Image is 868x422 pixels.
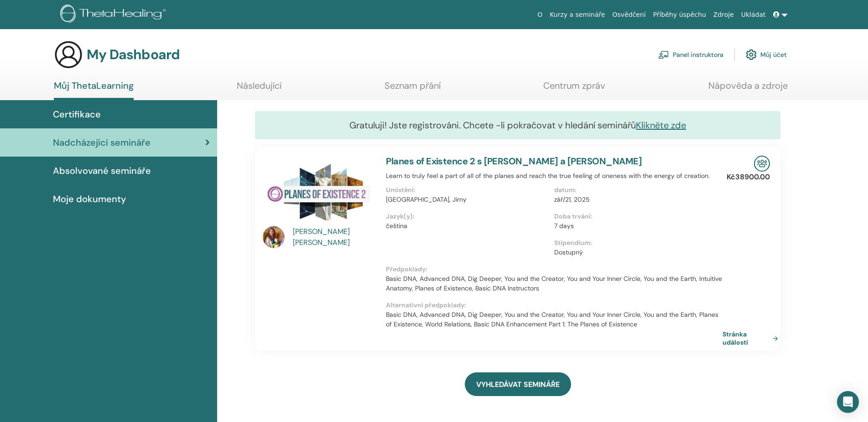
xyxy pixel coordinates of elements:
p: Předpoklady : [386,264,722,274]
a: O [534,6,546,23]
a: Seznam přání [385,80,441,98]
a: Stránka události [722,330,782,346]
div: Open Intercom Messenger [837,391,859,413]
span: Nadcházející semináře [53,136,151,149]
p: Stipendium : [554,238,717,248]
a: Kurzy a semináře [546,6,608,23]
p: Jazyk(y) : [386,212,549,221]
p: Basic DNA, Advanced DNA, Dig Deeper, You and the Creator, You and Your Inner Circle, You and the ... [386,310,722,329]
p: [GEOGRAPHIC_DATA], Jirny [386,195,549,204]
p: Alternativní předpoklady : [386,300,722,310]
img: default.jpg [263,226,285,248]
a: [PERSON_NAME] [PERSON_NAME] [293,226,377,248]
p: Kč38900.00 [727,172,770,183]
p: čeština [386,221,549,231]
p: zář/21, 2025 [554,195,717,204]
h3: My Dashboard [87,46,180,63]
a: Ukládat [738,6,769,23]
p: Learn to truly feel a part of all of the planes and reach the true feeling of oneness with the en... [386,171,722,181]
a: Nápověda a zdroje [708,80,788,98]
img: logo.png [60,5,169,25]
a: Centrum zpráv [543,80,605,98]
p: datum : [554,185,717,195]
img: Planes of Existence 2 [263,156,375,229]
a: Planes of Existence 2 s [PERSON_NAME] a [PERSON_NAME] [386,155,642,167]
p: Umístění : [386,185,549,195]
a: Panel instruktora [658,45,723,65]
img: chalkboard-teacher.svg [658,51,669,59]
img: In-Person Seminar [754,156,770,172]
div: Gratuluji! Jste registrováni. Chcete -li pokračovat v hledání seminářů [255,111,780,139]
a: Klikněte zde [636,119,686,131]
p: 7 days [554,221,717,231]
a: Zdroje [710,6,738,23]
a: Následující [237,80,281,98]
p: Basic DNA, Advanced DNA, Dig Deeper, You and the Creator, You and Your Inner Circle, You and the ... [386,274,722,293]
p: Doba trvání : [554,212,717,221]
span: Certifikace [53,107,101,121]
a: VYHLEDÁVAT SEMINÁŘE [465,372,571,396]
img: cog.svg [746,47,757,62]
p: Dostupný [554,248,717,257]
a: Můj ThetaLearning [54,80,134,100]
a: Osvědčení [609,6,650,23]
span: VYHLEDÁVAT SEMINÁŘE [476,380,560,389]
a: Příběhy úspěchu [650,6,710,23]
img: generic-user-icon.jpg [54,40,83,69]
span: Moje dokumenty [53,192,126,206]
span: Absolvované semináře [53,164,151,178]
a: Můj účet [746,45,787,65]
